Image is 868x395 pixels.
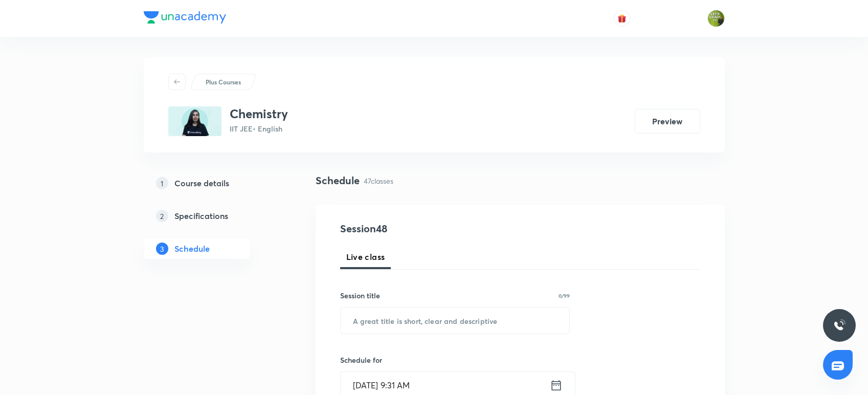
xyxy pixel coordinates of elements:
[174,210,228,222] h5: Specifications
[559,293,570,298] p: 0/99
[340,221,527,236] h4: Session 48
[168,106,221,136] img: 515AAB22-5CA2-4AB1-9234-33DD43F2F1C2_plus.png
[144,173,283,193] a: 1Course details
[833,319,845,332] img: ttu
[364,175,393,186] p: 47 classes
[230,123,288,134] p: IIT JEE • English
[346,251,385,263] span: Live class
[156,210,168,222] p: 2
[316,173,360,188] h4: Schedule
[340,355,570,365] h6: Schedule for
[340,290,380,301] h6: Session title
[156,177,168,189] p: 1
[174,177,229,189] h5: Course details
[341,308,570,334] input: A great title is short, clear and descriptive
[617,14,627,23] img: avatar
[174,243,210,255] h5: Schedule
[144,206,283,226] a: 2Specifications
[156,243,168,255] p: 3
[614,10,630,27] button: avatar
[144,11,226,26] a: Company Logo
[635,109,700,134] button: Preview
[144,11,226,24] img: Company Logo
[707,10,725,27] img: Gaurav Uppal
[230,106,288,121] h3: Chemistry
[206,77,241,86] p: Plus Courses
